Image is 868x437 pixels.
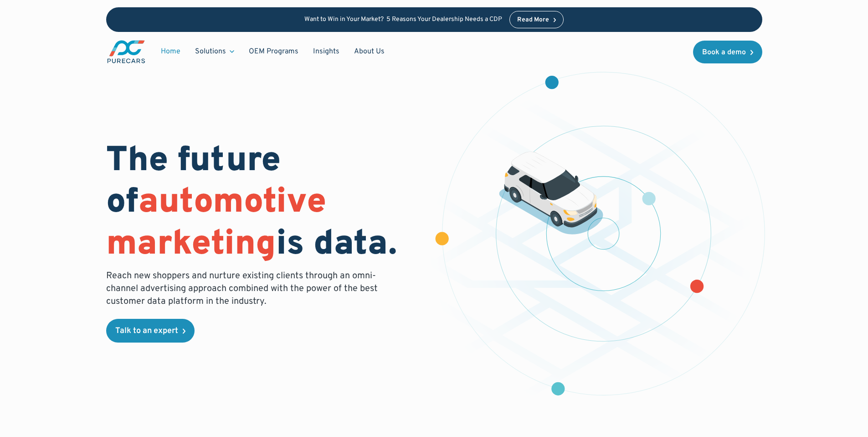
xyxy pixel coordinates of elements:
div: Book a demo [702,49,746,56]
a: Talk to an expert [106,319,195,343]
p: Reach new shoppers and nurture existing clients through an omni-channel advertising approach comb... [106,270,383,308]
div: Talk to an expert [115,327,178,335]
span: automotive marketing [106,181,326,266]
a: Home [154,43,188,60]
div: Solutions [195,47,226,57]
a: OEM Programs [241,43,306,60]
a: Read More [509,11,564,28]
div: Solutions [188,43,241,60]
img: illustration of a vehicle [499,151,604,234]
a: About Us [347,43,392,60]
img: purecars logo [106,39,146,64]
div: Read More [517,17,549,23]
a: Book a demo [693,41,762,63]
p: Want to Win in Your Market? 5 Reasons Your Dealership Needs a CDP [304,16,502,24]
a: Insights [306,43,347,60]
a: main [106,39,146,64]
h1: The future of is data. [106,141,423,266]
